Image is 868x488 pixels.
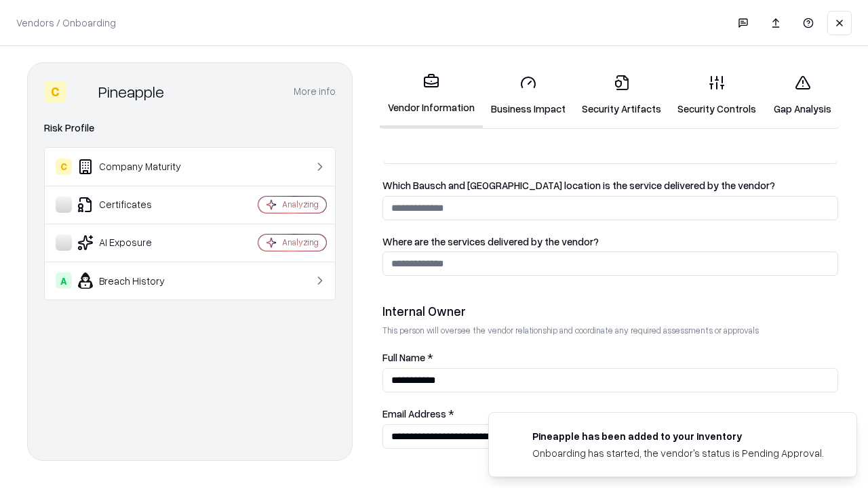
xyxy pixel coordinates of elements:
[764,64,841,127] a: Gap Analysis
[56,272,218,289] div: Breach History
[382,325,838,336] p: This person will oversee the vendor relationship and coordinate any required assessments or appro...
[483,64,574,127] a: Business Impact
[532,429,824,443] div: Pineapple has been added to your inventory
[282,237,319,248] div: Analyzing
[382,303,838,319] div: Internal Owner
[16,16,116,30] p: Vendors / Onboarding
[56,235,218,251] div: AI Exposure
[382,352,838,363] label: Full Name *
[532,446,824,460] div: Onboarding has started, the vendor's status is Pending Approval.
[56,159,218,175] div: Company Maturity
[382,409,838,419] label: Email Address *
[574,64,669,127] a: Security Artifacts
[56,159,72,175] div: C
[380,62,483,128] a: Vendor Information
[669,64,764,127] a: Security Controls
[382,237,838,247] label: Where are the services delivered by the vendor?
[294,79,336,104] button: More info
[56,272,72,289] div: A
[382,180,838,190] label: Which Bausch and [GEOGRAPHIC_DATA] location is the service delivered by the vendor?
[505,429,521,445] img: pineappleenergy.com
[44,120,336,136] div: Risk Profile
[56,197,218,213] div: Certificates
[282,199,319,210] div: Analyzing
[44,81,66,102] div: C
[71,81,93,102] img: Pineapple
[98,81,164,102] div: Pineapple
